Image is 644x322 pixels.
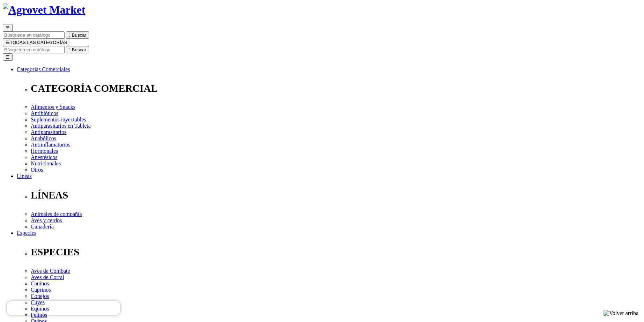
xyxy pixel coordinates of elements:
[31,280,49,286] a: Caninos
[31,293,49,299] a: Conejos
[3,39,70,46] button: ☰TODAS LAS CATEGORÍAS
[6,25,10,30] span: ☰
[31,83,641,94] p: CATEGORÍA COMERCIAL
[66,31,89,39] button:  Buscar
[31,287,51,293] a: Caprinos
[17,173,32,179] a: Líneas
[31,110,58,116] a: Antibióticos
[31,167,43,173] a: Otros
[31,268,70,274] a: Aves de Combate
[31,312,47,318] a: Felinos
[31,274,64,280] a: Aves de Corral
[31,246,641,258] p: ESPECIES
[31,104,75,110] a: Alimentos y Snacks
[69,32,71,38] i: 
[66,46,89,53] button:  Buscar
[31,299,45,305] a: Cuyes
[31,224,54,230] a: Ganadería
[3,46,65,53] input: Buscar
[72,47,86,52] span: Buscar
[3,24,13,31] button: ☰
[31,148,58,154] a: Hormonales
[17,66,70,72] a: Categorías Comerciales
[31,189,641,201] p: LÍNEAS
[7,301,120,315] iframe: Brevo live chat
[31,160,61,166] a: Nutricionales
[31,135,56,141] a: Anabólicos
[72,32,86,38] span: Buscar
[17,230,36,236] a: Especies
[31,217,62,223] a: Aves y cerdos
[3,31,65,39] input: Buscar
[69,47,71,52] i: 
[31,142,71,148] a: Antiinflamatorios
[31,154,57,160] a: Anestésicos
[604,310,638,316] img: Volver arriba
[31,129,66,135] a: Antiparasitarios
[31,211,82,217] a: Animales de compañía
[6,40,10,45] span: ☰
[3,53,13,61] button: ☰
[31,117,86,122] a: Suplementos inyectables
[31,123,91,129] a: Antiparasitarios en Tableta
[3,3,86,16] img: Agrovet Market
